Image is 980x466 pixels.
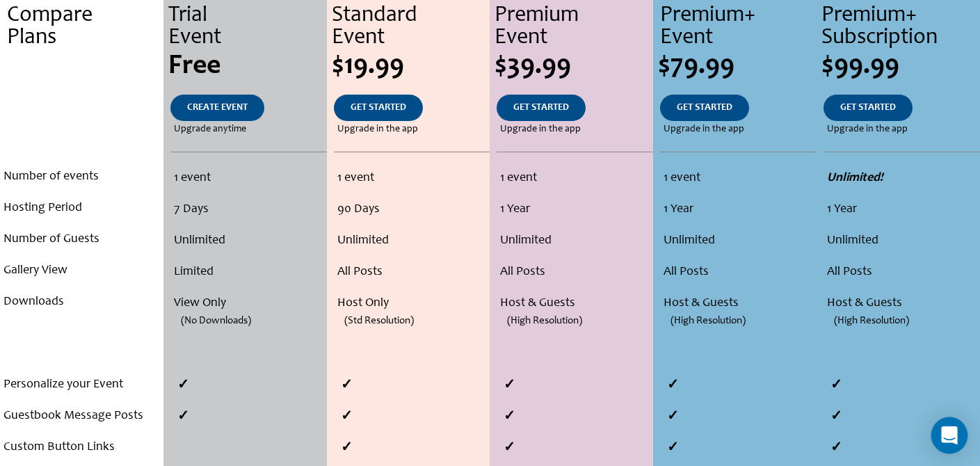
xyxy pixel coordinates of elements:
[337,225,487,257] li: Unlimited
[824,95,913,121] a: GET STARTED
[664,288,813,319] li: Host & Guests
[174,257,323,288] li: Limited
[495,53,653,81] div: $39.99
[827,288,977,319] li: Host & Guests
[78,53,85,81] span: .
[3,369,160,401] li: Personalize your Event
[821,53,980,81] div: $99.99
[500,225,650,257] li: Unlimited
[337,288,487,319] li: Host Only
[500,257,650,288] li: All Posts
[337,194,487,225] li: 90 Days
[827,194,977,225] li: 1 Year
[931,417,968,454] div: Open Intercom Messenger
[3,224,160,255] li: Number of Guests
[168,5,327,49] div: Trial Event
[495,5,653,49] div: Premium Event
[664,257,813,288] li: All Posts
[670,305,746,337] span: (High Resolution)
[174,288,323,319] li: View Only
[3,193,160,224] li: Hosting Period
[664,194,813,225] li: 1 Year
[168,53,327,81] div: Free
[170,95,264,121] a: CREATE EVENT
[513,103,569,113] span: GET STARTED
[827,172,883,184] strong: Unlimited!
[664,163,813,194] li: 1 event
[174,225,323,257] li: Unlimited
[174,163,323,194] li: 1 event
[664,225,813,257] li: Unlimited
[507,305,582,337] span: (High Resolution)
[3,401,160,432] li: Guestbook Message Posts
[500,194,650,225] li: 1 Year
[500,163,650,194] li: 1 event
[337,257,487,288] li: All Posts
[827,121,908,138] span: Upgrade in the app
[174,121,246,138] span: Upgrade anytime
[181,305,251,337] span: (No Downloads)
[660,95,749,121] a: GET STARTED
[337,163,487,194] li: 1 event
[3,255,160,287] li: Gallery View
[3,432,160,463] li: Custom Button Links
[660,5,817,49] div: Premium+ Event
[332,53,490,81] div: $19.99
[337,121,418,138] span: Upgrade in the app
[500,288,650,319] li: Host & Guests
[80,103,83,113] span: .
[334,95,423,121] a: GET STARTED
[658,53,817,81] div: $79.99
[834,305,909,337] span: (High Resolution)
[7,5,163,49] div: Compare Plans
[664,121,744,138] span: Upgrade in the app
[332,5,490,49] div: Standard Event
[3,287,160,318] li: Downloads
[827,225,977,257] li: Unlimited
[840,103,896,113] span: GET STARTED
[187,103,248,113] span: CREATE EVENT
[80,124,83,134] span: .
[827,257,977,288] li: All Posts
[3,161,160,193] li: Number of events
[677,103,732,113] span: GET STARTED
[497,95,586,121] a: GET STARTED
[63,95,99,121] a: .
[500,121,581,138] span: Upgrade in the app
[344,305,414,337] span: (Std Resolution)
[174,194,323,225] li: 7 Days
[821,5,980,49] div: Premium+ Subscription
[351,103,406,113] span: GET STARTED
